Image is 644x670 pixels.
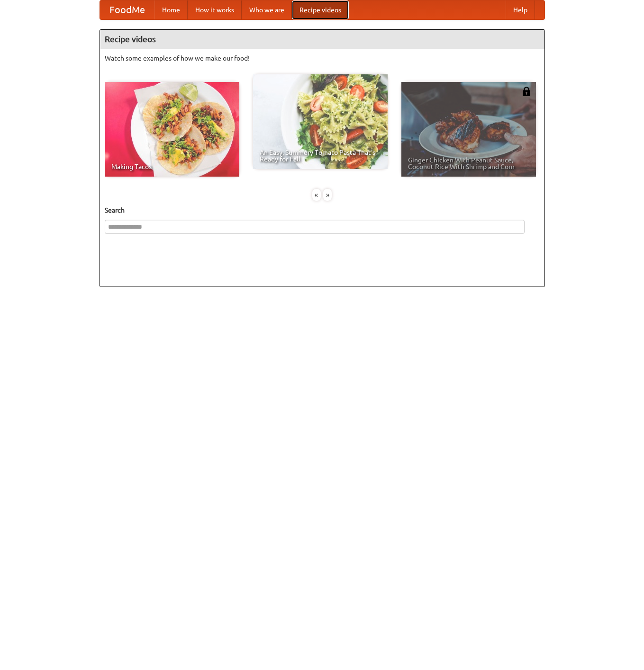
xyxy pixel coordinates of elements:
h4: Recipe videos [100,30,544,49]
a: FoodMe [100,0,154,19]
div: « [312,189,321,201]
a: Making Tacos [105,82,239,177]
a: An Easy, Summery Tomato Pasta That's Ready for Fall [253,74,388,169]
a: Who we are [242,0,292,19]
a: Home [154,0,188,19]
img: 483408.png [522,87,531,96]
a: How it works [188,0,242,19]
a: Recipe videos [292,0,349,19]
span: An Easy, Summery Tomato Pasta That's Ready for Fall [260,149,381,162]
span: Making Tacos [111,163,233,170]
div: » [323,189,332,201]
p: Watch some examples of how we make our food! [105,54,540,63]
h5: Search [105,205,540,215]
a: Help [506,0,535,19]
